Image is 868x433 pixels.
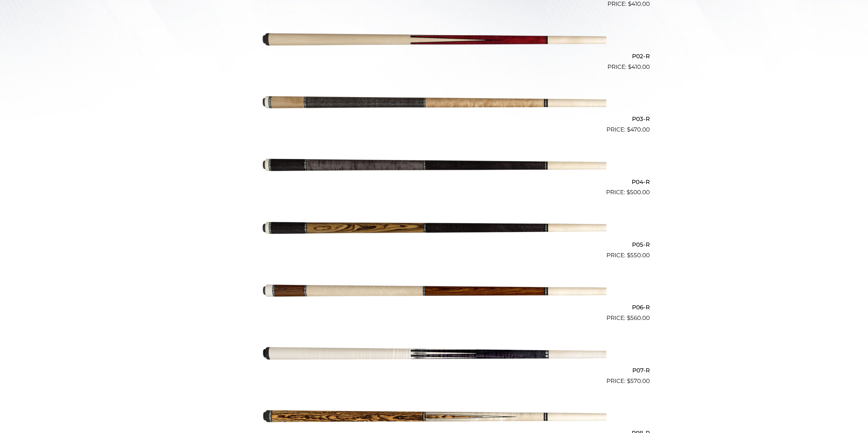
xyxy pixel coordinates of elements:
h2: P06-R [219,301,650,314]
img: P05-R [262,200,606,257]
img: P06-R [262,263,606,320]
bdi: 550.00 [627,252,650,259]
img: P02-R [262,11,606,68]
bdi: 500.00 [627,189,650,196]
span: $ [627,377,630,384]
span: $ [627,252,630,259]
img: P04-R [262,137,606,194]
bdi: 410.00 [628,63,650,70]
h2: P05-R [219,238,650,251]
h2: P07-R [219,364,650,376]
span: $ [628,63,631,70]
h2: P03-R [219,113,650,125]
a: P07-R $570.00 [219,325,650,385]
a: P04-R $500.00 [219,137,650,197]
img: P03-R [262,74,606,132]
a: P02-R $410.00 [219,11,650,71]
h2: P02-R [219,50,650,62]
a: P03-R $470.00 [219,74,650,134]
h2: P04-R [219,175,650,188]
a: P06-R $560.00 [219,263,650,323]
span: $ [627,314,630,321]
span: $ [628,0,631,7]
bdi: 410.00 [628,0,650,7]
bdi: 470.00 [627,126,650,133]
img: P07-R [262,325,606,383]
bdi: 560.00 [627,314,650,321]
span: $ [627,189,630,196]
bdi: 570.00 [627,377,650,384]
a: P05-R $550.00 [219,200,650,260]
span: $ [627,126,630,133]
